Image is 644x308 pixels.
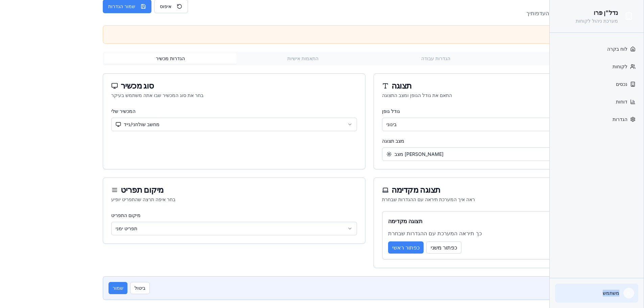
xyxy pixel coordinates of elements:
[555,94,638,110] a: דוחות
[382,196,628,203] p: ראה איך המערכת תיראה עם ההגדרות שבחרת
[388,217,423,225] h4: תצוגה מקדימה
[237,53,369,64] button: התאמות אישיות
[616,81,627,88] span: נכסים
[130,282,150,294] button: ביטול
[111,92,357,99] p: בחר את סוג המכשיר שבו אתה משתמש בעיקר
[613,116,627,123] span: הגדרות
[382,186,628,194] div: תצוגה מקדימה
[576,8,618,18] h2: נדל"ן פרו
[623,288,634,299] span: מ
[111,186,357,194] div: מיקום תפריט
[559,290,619,297] p: משתמש
[426,241,461,254] button: כפתור משני
[555,58,638,75] a: לקוחות
[526,9,636,17] p: התאם את המערכת לצרכיך האישיים והעדפותיך
[576,18,618,24] p: מערכת ניהול לקוחות
[111,196,357,203] p: בחר איפה תרצה שהתפריט יופיע
[555,41,638,57] a: לוח בקרה
[616,98,627,105] span: דוחות
[382,82,628,90] div: תצוגה
[607,46,627,52] span: לוח בקרה
[109,282,127,294] button: שמור
[502,53,635,64] button: הגדרות מערכת
[382,92,628,99] p: התאם את גודל הגופן ומצב התצוגה
[613,63,627,70] span: לקוחות
[555,76,638,92] a: נכסים
[382,138,404,144] label: מצב תצוגה
[555,111,638,127] a: הגדרות
[111,212,141,218] label: מיקום התפריט
[111,108,136,114] label: המכשיר שלי
[369,53,502,64] button: הגדרות עבודה
[382,108,400,114] label: גודל גופן
[388,229,622,237] p: כך תיראה המערכת עם ההגדרות שבחרת
[111,82,357,90] div: סוג מכשיר
[104,53,237,64] button: הגדרות מכשיר
[388,241,424,254] button: כפתור ראשי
